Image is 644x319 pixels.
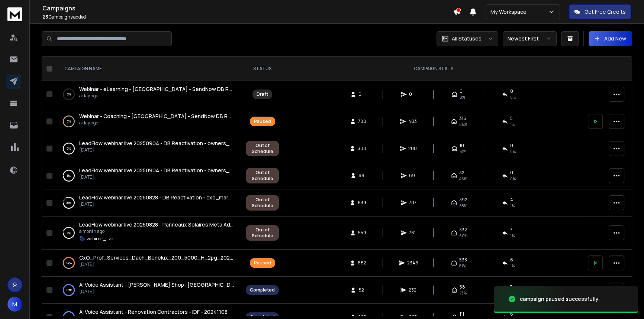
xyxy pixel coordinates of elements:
[358,173,366,179] span: 69
[459,233,467,239] span: 60 %
[452,35,482,42] p: All Statuses
[459,263,466,269] span: 81 %
[510,257,513,263] span: 6
[460,143,466,149] span: 101
[79,167,234,174] a: LeadFlow webinar live 20250904 - DB Reactivation - owners_bool_4_prof_training_coaching_1_10_new_...
[589,31,632,46] button: Add New
[358,260,366,266] span: 682
[510,143,513,149] span: 0
[510,115,513,121] span: 5
[79,261,234,267] p: [DATE]
[409,200,416,206] span: 707
[510,233,515,239] span: 1 %
[79,281,290,288] span: AI Voice Assistant - [PERSON_NAME] Shop- [GEOGRAPHIC_DATA] + 92 - 202411 12-25
[66,259,72,267] p: 64 %
[460,311,464,317] span: 111
[79,201,234,207] p: [DATE]
[585,8,626,16] p: Get Free Credits
[7,7,22,21] img: logo
[55,57,241,81] th: CAMPAIGN NAME
[42,14,453,20] p: Campaigns added
[79,254,234,261] a: CxO_Prof_Services_Dach_Benelux_200_5000_H_2pg_20241205
[79,93,234,99] p: a day ago
[65,286,72,294] p: 100 %
[79,289,234,294] p: [DATE]
[459,170,464,176] span: 32
[42,14,48,20] span: 23
[79,281,234,289] a: AI Voice Assistant - [PERSON_NAME] Shop- [GEOGRAPHIC_DATA] + 92 - 202411 12-25
[79,147,234,153] p: [DATE]
[55,217,241,250] td: 6%LeadFlow webinar live 20250828 - Panneaux Solaires Meta Ads Liba month agowebinar_live
[55,135,241,162] td: 0%LeadFlow webinar live 20250904 - DB Reactivation - owners_bool_it_serv_consult_fr_11_50_202433[...
[254,118,271,124] div: Paused
[79,113,234,120] a: Webinar - Coaching - [GEOGRAPHIC_DATA] - SendNow DB Reactivation - 20250909
[55,108,241,135] td: 7%Webinar - Coaching - [GEOGRAPHIC_DATA] - SendNow DB Reactivation - 20250909a day ago
[257,91,268,97] div: Draft
[55,250,241,277] td: 64%CxO_Prof_Services_Dach_Benelux_200_5000_H_2pg_20241205[DATE]
[510,170,513,176] span: 0
[241,57,283,81] th: STATUS
[510,203,515,209] span: 1 %
[79,194,234,201] a: LeadFlow webinar live 20250828 - DB Reactivation - cxo_marketing_ads_france_11_50_1pg_5_10m_20240106
[459,203,467,209] span: 68 %
[459,257,467,263] span: 533
[358,200,366,206] span: 639
[358,146,366,152] span: 300
[408,118,417,124] span: 483
[79,85,234,93] a: Webinar - eLearning - [GEOGRAPHIC_DATA] - SendNow DB Reactivation - 20250909
[510,94,516,100] span: 0%
[7,297,22,312] button: M
[55,81,241,108] td: 0%Webinar - eLearning - [GEOGRAPHIC_DATA] - SendNow DB Reactivation - 20250909a day ago
[250,197,275,209] div: Out of Schedule
[569,4,631,19] button: Get Free Credits
[510,176,516,182] span: 0 %
[460,94,465,100] span: 0%
[79,308,228,316] a: AI Voice Assistant - Renovation Contractors - IDF - 20241108
[55,277,241,304] td: 100%AI Voice Assistant - [PERSON_NAME] Shop- [GEOGRAPHIC_DATA] + 92 - 202411 12-25[DATE]
[460,149,466,154] span: 51 %
[503,31,557,46] button: Newest First
[358,230,366,236] span: 559
[79,174,234,180] p: [DATE]
[79,221,234,228] a: LeadFlow webinar live 20250828 - Panneaux Solaires Meta Ads Lib
[79,167,377,174] span: LeadFlow webinar live 20250904 - DB Reactivation - owners_bool_4_prof_training_coaching_1_10_new_...
[490,8,529,16] p: My Workspace
[79,308,228,315] span: AI Voice Assistant - Renovation Contractors - IDF - 20241108
[510,227,512,233] span: 7
[459,121,467,127] span: 65 %
[250,227,275,239] div: Out of Schedule
[79,85,287,92] span: Webinar - eLearning - [GEOGRAPHIC_DATA] - SendNow DB Reactivation - 20250909
[250,170,275,182] div: Out of Schedule
[250,287,275,293] div: Completed
[79,221,241,228] span: LeadFlow webinar live 20250828 - Panneaux Solaires Meta Ads Lib
[358,118,366,124] span: 788
[79,228,234,234] p: a month ago
[67,145,71,152] p: 0 %
[459,227,467,233] span: 332
[67,172,71,179] p: 1 %
[55,189,241,217] td: 16%LeadFlow webinar live 20250828 - DB Reactivation - cxo_marketing_ads_france_11_50_1pg_5_10m_20...
[510,263,515,269] span: 1 %
[409,91,416,97] span: 0
[460,88,463,94] span: 0
[55,162,241,189] td: 1%LeadFlow webinar live 20250904 - DB Reactivation - owners_bool_4_prof_training_coaching_1_10_ne...
[510,121,515,127] span: 1 %
[283,57,583,81] th: CAMPAIGN STATS
[459,176,467,182] span: 46 %
[510,88,513,94] span: 0
[87,236,113,242] p: webinar_live
[67,229,71,237] p: 6 %
[42,4,453,13] h1: Campaigns
[407,260,418,266] span: 2346
[409,230,416,236] span: 781
[520,295,600,303] div: campaign paused successfully.
[254,260,271,266] div: Paused
[459,115,466,121] span: 316
[67,91,71,98] p: 0 %
[459,197,467,203] span: 392
[79,120,234,126] p: a day ago
[66,199,71,206] p: 16 %
[460,284,465,290] span: 58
